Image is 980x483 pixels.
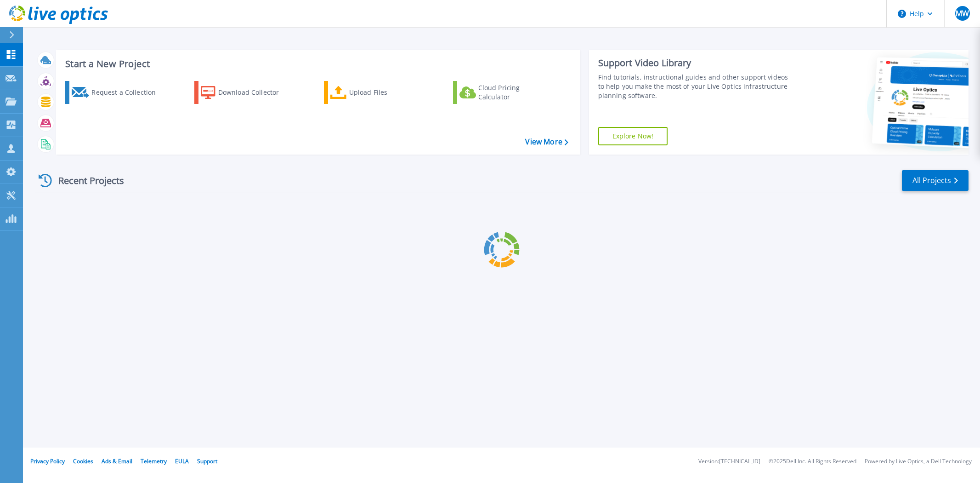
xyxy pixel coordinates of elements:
a: Request a Collection [65,81,168,104]
div: Find tutorials, instructional guides and other support videos to help you make the most of your L... [598,73,793,100]
a: Download Collector [194,81,297,104]
div: Cloud Pricing Calculator [478,83,552,102]
li: © 2025 Dell Inc. All Rights Reserved [769,459,856,465]
li: Version: [TECHNICAL_ID] [698,459,760,465]
a: Upload Files [324,81,426,104]
li: Powered by Live Optics, a Dell Technology [865,459,972,465]
div: Download Collector [218,83,292,102]
a: Telemetry [141,457,167,465]
span: MW [956,10,969,17]
a: Support [197,457,217,465]
a: Explore Now! [598,127,668,145]
a: Cloud Pricing Calculator [453,81,555,104]
a: EULA [175,457,189,465]
a: Ads & Email [102,457,132,465]
div: Upload Files [349,83,423,102]
a: Cookies [73,457,93,465]
div: Request a Collection [91,83,165,102]
a: All Projects [902,170,969,191]
h3: Start a New Project [65,59,568,69]
div: Support Video Library [598,57,793,69]
a: Privacy Policy [30,457,65,465]
div: Recent Projects [35,169,136,192]
a: View More [525,138,568,146]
